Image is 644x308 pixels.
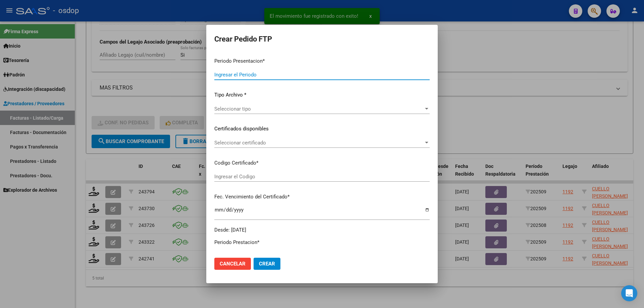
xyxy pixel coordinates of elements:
p: Codigo Certificado [214,159,430,167]
span: Crear [259,261,275,267]
span: Cancelar [220,261,246,267]
div: Open Intercom Messenger [621,285,637,301]
p: Periodo Prestacion [214,239,430,246]
div: Desde: [DATE] [214,226,430,234]
button: Crear [254,258,280,270]
p: Periodo Presentacion [214,57,430,65]
span: Seleccionar certificado [214,140,424,146]
p: Tipo Archivo * [214,91,430,99]
p: Certificados disponibles [214,125,430,133]
span: Seleccionar tipo [214,106,424,112]
button: Cancelar [214,258,251,270]
p: Fec. Vencimiento del Certificado [214,193,430,201]
h2: Crear Pedido FTP [214,33,430,46]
